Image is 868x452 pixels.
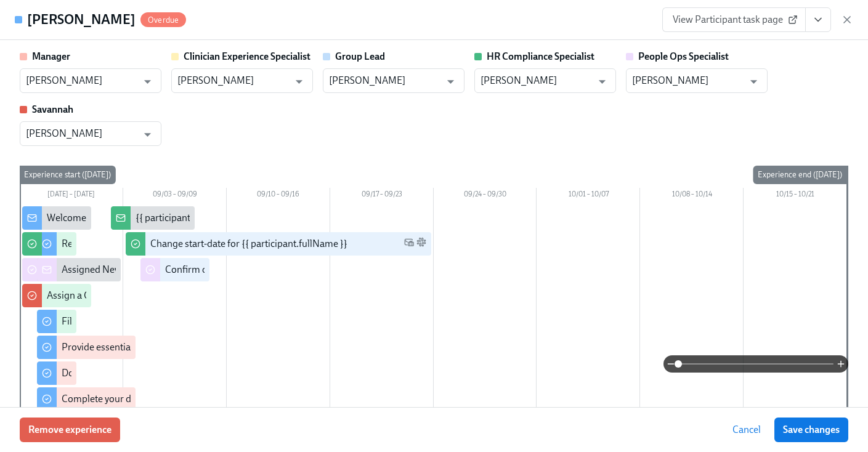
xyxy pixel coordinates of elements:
strong: Savannah [32,103,73,115]
div: Experience start ([DATE]) [19,166,116,184]
span: Save changes [783,424,840,436]
div: Provide essential professional documentation [62,341,254,354]
span: Slack [416,237,426,251]
div: Register on the [US_STATE] [MEDICAL_DATA] website [62,237,289,251]
strong: People Ops Specialist [638,50,729,62]
div: 10/08 – 10/14 [640,188,744,204]
button: View task page [805,7,831,32]
button: Open [441,72,460,91]
strong: Manager [32,50,70,62]
a: View Participant task page [662,7,806,32]
span: Overdue [140,15,186,25]
strong: HR Compliance Specialist [487,50,594,62]
div: 09/24 – 09/30 [434,188,537,204]
button: Remove experience [20,418,120,442]
strong: Group Lead [335,50,385,62]
div: [DATE] – [DATE] [20,188,123,204]
span: Work Email [404,237,414,251]
button: Open [290,72,309,91]
div: 09/10 – 09/16 [227,188,330,204]
span: Cancel [732,424,761,436]
span: View Participant task page [673,14,795,26]
div: 09/17 – 09/23 [330,188,434,204]
div: {{ participant.fullName }} has filled out the onboarding form [136,211,387,225]
div: 09/03 – 09/09 [123,188,227,204]
div: Complete your drug screening [62,392,189,406]
span: Remove experience [28,424,112,436]
div: Confirm cleared by People Ops [165,263,295,276]
h4: [PERSON_NAME] [27,10,136,29]
div: Do your background check in Checkr [62,366,215,380]
div: Fill out the onboarding form [62,315,180,328]
div: 10/01 – 10/07 [537,188,640,204]
button: Open [138,72,157,91]
div: 10/15 – 10/21 [744,188,847,204]
button: Open [593,72,612,91]
div: Experience end ([DATE]) [753,166,847,184]
button: Open [138,125,157,144]
button: Save changes [774,418,848,442]
button: Cancel [724,418,769,442]
div: Welcome from the Charlie Health Compliance Team 👋 [47,211,278,225]
div: Assign a Clinician Experience Specialist for {{ participant.fullName }} (start-date {{ participan... [47,289,535,302]
div: Assigned New Hire [62,263,142,276]
strong: Clinician Experience Specialist [184,50,310,62]
div: Change start-date for {{ participant.fullName }} [150,237,347,251]
button: Open [744,72,763,91]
